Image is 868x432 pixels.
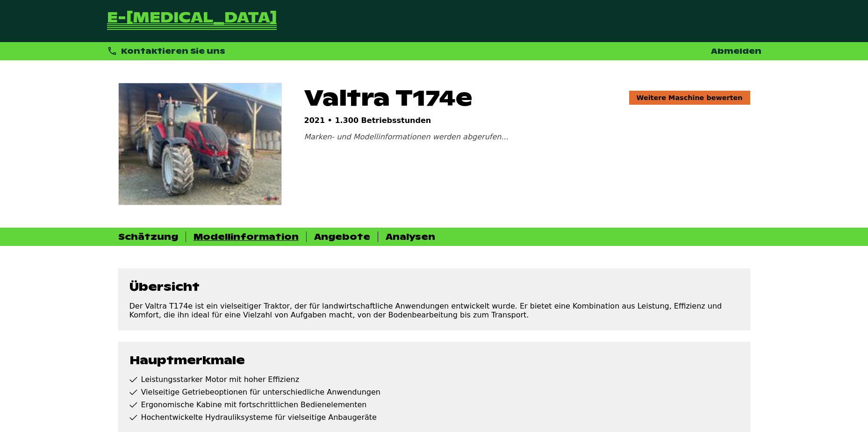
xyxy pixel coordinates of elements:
p: Der Valtra T174e ist ein vielseitiger Traktor, der für landwirtschaftliche Anwendungen entwickelt... [129,302,739,319]
li: Vielseitige Getriebeoptionen für unterschiedliche Anwendungen [129,388,739,396]
a: Abmelden [711,46,761,56]
a: Zurück zur Startseite [107,11,277,31]
span: Kontaktieren Sie uns [121,46,225,56]
div: Hauptmerkmale [129,353,739,367]
li: Leistungsstarker Motor mit hoher Effizienz [129,375,739,384]
li: Ergonomische Kabine mit fortschrittlichen Bedienelementen [129,400,739,409]
li: Hochentwickelte Hydrauliksysteme für vielseitige Anbaugeräte [129,413,739,422]
div: Übersicht [129,280,739,294]
span: Valtra T174e [304,83,473,112]
div: Modellinformation [194,231,299,242]
span: Marken- und Modellinformationen werden abgerufen... [304,132,509,141]
p: 2021 • 1.300 Betriebsstunden [304,116,750,125]
div: Schätzung [118,231,178,242]
div: Analysen [386,231,435,242]
div: Angebote [314,231,370,242]
div: Kontaktieren Sie uns [107,46,226,57]
a: Weitere Maschine bewerten [629,91,750,105]
img: Valtra T174e [119,83,281,205]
